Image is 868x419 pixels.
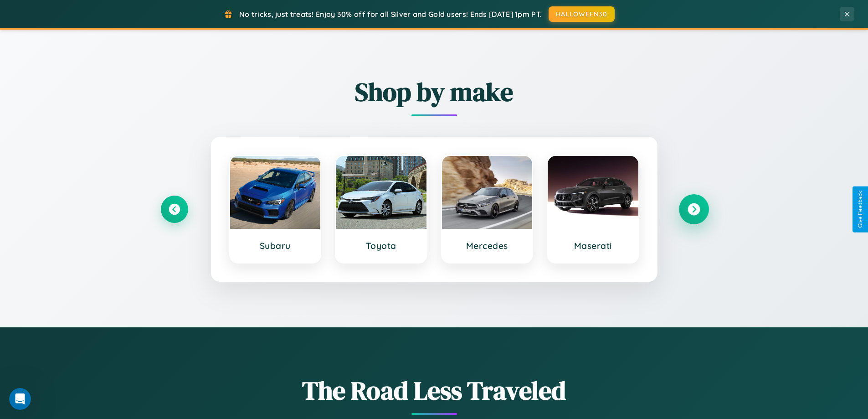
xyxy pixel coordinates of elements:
[451,240,524,251] h3: Mercedes
[239,240,312,251] h3: Subaru
[161,74,708,109] h2: Shop by make
[9,388,31,410] iframe: Intercom live chat
[239,10,542,19] span: No tricks, just treats! Enjoy 30% off for all Silver and Gold users! Ends [DATE] 1pm PT.
[557,240,629,251] h3: Maserati
[857,191,863,228] div: Give Feedback
[549,6,615,22] button: HALLOWEEN30
[161,373,708,408] h1: The Road Less Traveled
[345,240,417,251] h3: Toyota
